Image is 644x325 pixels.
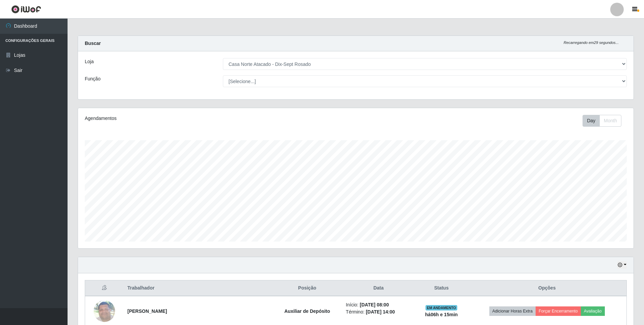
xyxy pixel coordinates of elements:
[426,305,458,310] span: EM ANDAMENTO
[85,75,101,82] label: Função
[425,312,458,317] strong: há 06 h e 15 min
[346,308,411,316] li: Término:
[123,280,273,296] th: Trabalhador
[85,41,101,46] strong: Buscar
[581,306,605,316] button: Avaliação
[415,280,468,296] th: Status
[599,115,621,127] button: Month
[468,280,627,296] th: Opções
[273,280,342,296] th: Posição
[360,302,389,307] time: [DATE] 08:00
[583,115,621,127] div: First group
[85,58,94,65] label: Loja
[11,5,41,14] img: CoreUI Logo
[489,306,536,316] button: Adicionar Horas Extra
[536,306,581,316] button: Forçar Encerramento
[342,280,415,296] th: Data
[564,41,619,45] i: Recarregando em 29 segundos...
[583,115,600,127] button: Day
[85,115,305,122] div: Agendamentos
[366,309,395,315] time: [DATE] 14:00
[127,308,167,314] strong: [PERSON_NAME]
[583,115,627,127] div: Toolbar with button groups
[284,308,330,314] strong: Auxiliar de Depósito
[346,301,411,308] li: Início:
